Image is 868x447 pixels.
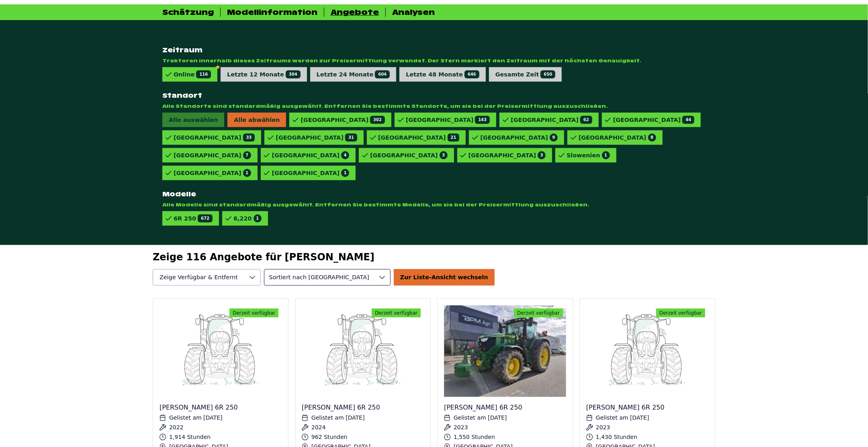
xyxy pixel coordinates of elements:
[648,134,656,142] span: 8
[286,70,301,78] span: 304
[311,424,326,431] span: 2024
[174,214,213,222] div: 6R 250
[162,8,214,17] div: Schätzung
[162,46,706,54] strong: Zeitraum
[341,169,349,177] span: 1
[227,70,301,78] div: Letzte 12 Monate
[174,70,211,78] div: Online
[454,434,495,440] span: 1,550 Stunden
[495,70,555,78] div: Gesamte Zeit
[311,414,365,421] span: Gelistet am [DATE]
[272,169,350,177] div: [GEOGRAPHIC_DATA]
[302,305,424,397] img: John Deere 6R 250
[162,58,706,64] span: Traktoren innerhalb dieses Zeitraums werden zur Preisermittlung verwendet. Der Stern markiert den...
[394,269,495,285] div: Zur Liste-Ansicht wechseln
[243,151,251,159] span: 7
[682,116,694,124] span: 44
[229,309,278,317] span: Derzeit verfügbar
[406,70,479,78] div: Letzte 48 Monate
[375,70,390,78] span: 604
[540,70,555,78] span: 650
[331,8,379,17] div: Angebote
[596,414,649,421] span: Gelistet am [DATE]
[370,151,448,159] div: [GEOGRAPHIC_DATA]
[656,309,705,317] span: Derzeit verfügbar
[538,151,546,159] span: 3
[153,251,375,263] span: Zeige 116 Angebote für [PERSON_NAME]
[269,274,369,280] span: Sortiert nach [GEOGRAPHIC_DATA]
[227,113,286,127] span: Alle abwählen
[579,134,656,142] div: [GEOGRAPHIC_DATA]
[511,116,592,124] div: [GEOGRAPHIC_DATA]
[465,70,479,78] span: 646
[469,151,546,159] div: [GEOGRAPHIC_DATA]
[254,214,262,222] span: 1
[341,151,349,159] span: 4
[160,404,282,411] div: [PERSON_NAME] 6R 250
[550,134,558,142] span: 9
[596,424,610,431] span: 2023
[480,134,558,142] div: [GEOGRAPHIC_DATA]
[392,8,435,17] div: Analysen
[378,134,459,142] div: [GEOGRAPHIC_DATA]
[311,434,348,440] span: 962 Stunden
[586,305,708,397] img: John Deere 6R 250
[602,151,610,159] span: 1
[162,113,224,127] span: Alle auswählen
[169,414,223,421] span: Gelistet am [DATE]
[514,309,563,317] span: Derzeit verfügbar
[301,116,385,124] div: [GEOGRAPHIC_DATA]
[243,134,255,142] span: 33
[233,214,262,222] div: 6,220
[169,434,211,440] span: 1,914 Stunden
[243,169,251,177] span: 1
[454,424,468,431] span: 2023
[372,309,421,317] span: Derzeit verfügbar
[440,151,448,159] span: 3
[406,116,490,124] div: [GEOGRAPHIC_DATA]
[475,116,490,124] span: 143
[174,151,251,159] div: [GEOGRAPHIC_DATA]
[580,116,592,124] span: 62
[370,116,385,124] span: 302
[162,103,706,109] span: Alle Standorte sind standardmäßig ausgewählt. Entfernen Sie bestimmte Standorte, um sie bei der P...
[169,424,184,431] span: 2022
[444,404,566,411] div: [PERSON_NAME] 6R 250
[276,134,357,142] div: [GEOGRAPHIC_DATA]
[272,151,350,159] div: [GEOGRAPHIC_DATA]
[162,91,706,100] strong: Standort
[345,134,357,142] span: 31
[586,404,708,411] div: [PERSON_NAME] 6R 250
[317,70,390,78] div: Letzte 24 Monate
[454,414,507,421] span: Gelistet am [DATE]
[198,214,213,222] span: 672
[160,274,238,280] span: Zeige Verfügbar & Entfernt
[174,134,255,142] div: [GEOGRAPHIC_DATA]
[196,70,211,78] span: 116
[596,434,637,440] span: 1,430 Stunden
[174,169,251,177] div: [GEOGRAPHIC_DATA]
[567,151,610,159] div: Slowenien
[613,116,694,124] div: [GEOGRAPHIC_DATA]
[448,134,460,142] span: 21
[302,404,424,411] div: [PERSON_NAME] 6R 250
[160,305,282,397] img: John Deere 6R 250
[444,305,566,397] img: John Deere 6R 250
[264,270,374,285] span: Verfügbarkeit
[227,8,317,17] div: Modellinformation
[162,190,706,198] strong: Modelle
[162,202,706,208] span: Alle Modelle sind standardmäßig ausgewählt. Entfernen Sie bestimmte Modelle, um sie bei der Preis...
